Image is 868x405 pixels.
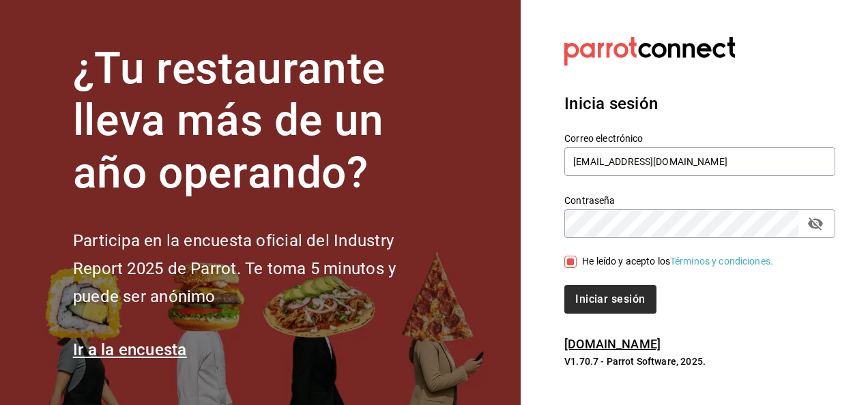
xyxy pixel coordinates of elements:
[564,285,656,314] button: Iniciar sesión
[564,133,835,142] label: Correo electrónico
[564,355,835,368] p: V1.70.7 - Parrot Software, 2025.
[582,254,773,269] div: He leído y acepto los
[670,256,773,267] a: Términos y condiciones.
[564,195,835,205] label: Contraseña
[73,227,442,310] h2: Participa en la encuesta oficial del Industry Report 2025 de Parrot. Te toma 5 minutos y puede se...
[73,340,187,359] a: Ir a la encuesta
[564,91,835,116] h3: Inicia sesión
[564,147,835,176] input: Ingresa tu correo electrónico
[804,212,827,235] button: passwordField
[73,43,442,200] h1: ¿Tu restaurante lleva más de un año operando?
[564,337,661,351] a: [DOMAIN_NAME]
